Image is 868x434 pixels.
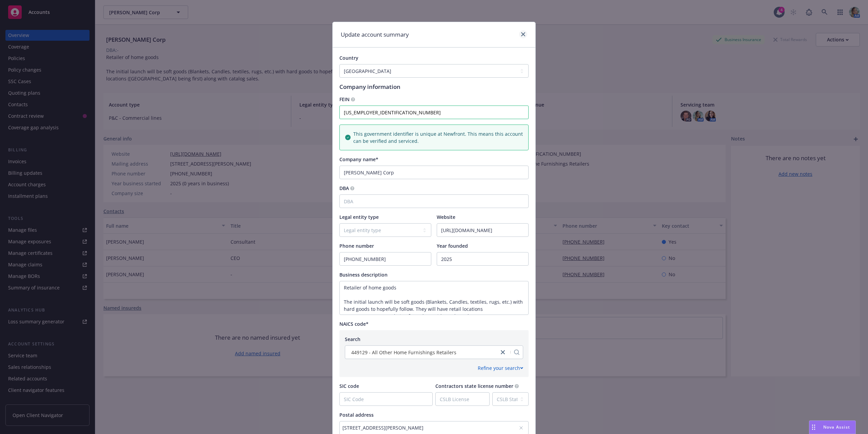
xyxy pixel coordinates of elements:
input: Company foundation year [437,252,528,265]
span: DBA [339,185,349,191]
span: Company name* [339,156,378,163]
input: Enter URL [437,224,528,237]
a: close [499,348,507,356]
div: Refine your search [478,364,523,372]
h1: Update account summary [341,30,409,39]
span: Legal entity type [339,214,379,220]
input: CSLB License [436,393,489,405]
span: Phone number [339,243,374,249]
span: Website [437,214,455,220]
span: 449129 - All Other Home Furnishings Retailers [351,349,456,356]
span: 449129 - All Other Home Furnishings Retailers [349,349,495,356]
span: Nova Assist [823,424,850,430]
input: SIC Code [340,393,432,405]
h1: Company information [339,83,529,90]
a: close [519,30,527,38]
input: DBA [339,194,529,208]
span: Search [345,336,360,342]
span: Country [339,55,358,61]
button: Nova Assist [809,420,856,434]
textarea: Enter business description [339,281,529,315]
input: Company name [339,166,529,179]
span: Postal address [339,412,374,418]
span: This government identifier is unique at Newfront. This means this account can be verified and ser... [353,130,523,145]
span: Year founded [437,243,468,249]
span: SIC code [339,383,359,389]
span: Business description [339,271,388,278]
div: [STREET_ADDRESS][PERSON_NAME] [342,424,519,431]
span: NAICS code* [339,321,369,327]
span: Contractors state license number [435,383,513,389]
span: FEIN [339,96,350,102]
div: Drag to move [809,421,818,434]
input: Enter phone number [340,252,431,265]
input: Federal Employer Identification Number, XX-XXXXXXX [339,106,529,119]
